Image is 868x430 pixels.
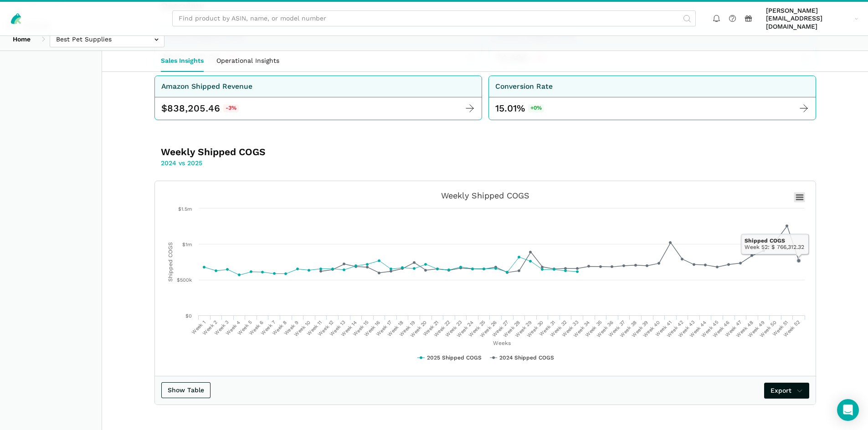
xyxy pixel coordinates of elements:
span: [PERSON_NAME][EMAIL_ADDRESS][DOMAIN_NAME] [766,7,852,31]
tspan: Week 12 [317,319,335,337]
tspan: Week 17 [375,319,393,337]
tspan: Week 43 [677,319,696,338]
span: $ [161,102,167,115]
span: +0% [528,104,544,112]
div: Conversion Rate [495,81,553,92]
tspan: Week 13 [328,319,346,337]
div: 15.01% [495,102,544,115]
tspan: Week 10 [293,319,311,337]
tspan: Week 25 [467,319,486,338]
tspan: Week 35 [584,319,603,338]
tspan: Week 39 [630,319,649,338]
tspan: Week 4 [224,319,241,336]
tspan: Week 46 [712,319,731,338]
tspan: Week 23 [444,319,463,338]
tspan: Week 49 [746,319,765,338]
tspan: Week 38 [619,319,638,338]
tspan: Week 18 [386,319,405,337]
tspan: Week 40 [642,319,661,338]
tspan: 2024 Shipped COGS [499,354,554,361]
tspan: Week 52 [782,319,801,338]
tspan: Weeks [493,340,510,346]
tspan: Week 31 [538,319,556,337]
tspan: Week 36 [595,319,614,338]
tspan: Week 26 [479,319,498,338]
a: [PERSON_NAME][EMAIL_ADDRESS][DOMAIN_NAME] [763,5,862,32]
span: 838,205.46 [167,102,220,115]
tspan: Week 28 [502,319,521,338]
tspan: Week 30 [525,319,544,338]
tspan: Week 6 [247,319,264,336]
tspan: Week 42 [665,319,684,338]
tspan: Week 8 [271,319,288,336]
tspan: Week 27 [491,319,509,338]
a: Conversion Rate 15.01%+0% [488,76,816,120]
tspan: Shipped COGS [167,242,173,282]
span: Export [770,386,803,395]
a: Operational Insights [210,51,286,71]
text: $500k [177,277,192,283]
tspan: Week 16 [363,319,381,337]
tspan: Week 20 [409,319,428,338]
tspan: Week 44 [688,319,707,338]
tspan: Week 24 [456,319,475,338]
a: Amazon Shipped Revenue $ 838,205.46 -3% [154,76,482,120]
tspan: Week 5 [236,319,253,336]
text: $1m [182,242,192,248]
span: -3% [223,104,239,112]
tspan: Week 41 [654,319,673,337]
tspan: Week 15 [351,319,370,337]
input: Find product by ASIN, name, or model number [172,10,696,26]
tspan: Week 48 [735,319,754,338]
tspan: 2025 Shipped COGS [427,354,482,361]
tspan: Week 47 [724,319,743,338]
tspan: Week 45 [700,319,719,338]
tspan: Week 29 [514,319,533,338]
tspan: Week 32 [549,319,568,338]
tspan: Week 22 [432,319,451,338]
tspan: Week 19 [398,319,416,337]
a: Home [6,31,37,47]
tspan: Weekly Shipped COGS [441,191,529,200]
tspan: Week 33 [560,319,579,338]
tspan: Week 7 [260,319,277,336]
tspan: Week 51 [771,319,789,337]
div: Open Intercom Messenger [837,399,859,421]
tspan: Week 1 [190,319,206,335]
tspan: Week 14 [339,319,358,337]
tspan: Week 3 [213,319,230,336]
tspan: Week 34 [572,319,591,338]
a: Sales Insights [154,51,210,71]
button: Show Table [161,382,211,398]
tspan: Week 11 [306,319,323,336]
div: Amazon Shipped Revenue [161,81,252,92]
tspan: Week 50 [759,319,778,338]
tspan: Week 9 [282,319,299,336]
tspan: Week 21 [421,319,440,337]
h3: Weekly Shipped COGS [161,146,427,158]
text: $0 [185,313,192,319]
p: 2024 vs 2025 [161,158,427,168]
a: Export [764,383,809,399]
tspan: Week 37 [607,319,626,338]
tspan: Week 2 [201,319,218,336]
input: Best Pet Supplies [50,31,164,47]
text: $1.5m [178,206,192,212]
